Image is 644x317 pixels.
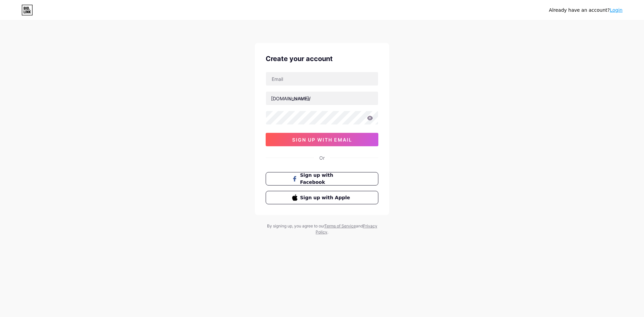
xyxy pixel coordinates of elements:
div: Or [319,154,325,161]
a: Login [610,7,623,13]
div: By signing up, you agree to our and . [265,223,379,235]
div: Already have an account? [549,7,623,14]
button: Sign up with Facebook [266,172,378,186]
span: sign up with email [292,137,352,143]
span: Sign up with Apple [300,194,352,201]
button: sign up with email [266,133,378,146]
input: Email [266,72,378,86]
div: [DOMAIN_NAME]/ [271,95,311,102]
button: Sign up with Apple [266,191,378,204]
span: Sign up with Facebook [300,172,352,186]
input: username [266,92,378,105]
div: Create your account [266,54,378,64]
a: Terms of Service [324,223,356,228]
